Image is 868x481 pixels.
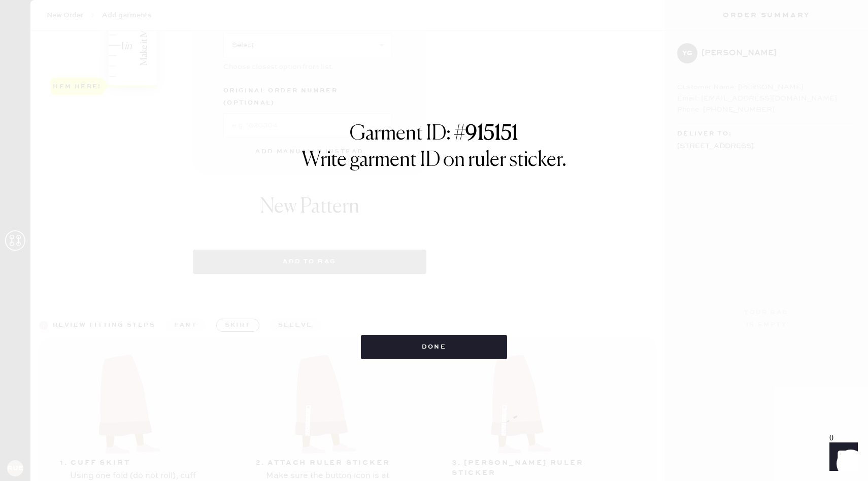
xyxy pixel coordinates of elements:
[302,148,566,173] h1: Write garment ID on ruler sticker.
[244,157,624,325] img: yH5BAEAAAAALAAAAAABAAEAAAIBRAA7
[350,122,518,148] h1: Garment ID: #
[820,435,863,479] iframe: Front Chat
[465,124,518,144] strong: 915151
[361,335,508,359] button: Done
